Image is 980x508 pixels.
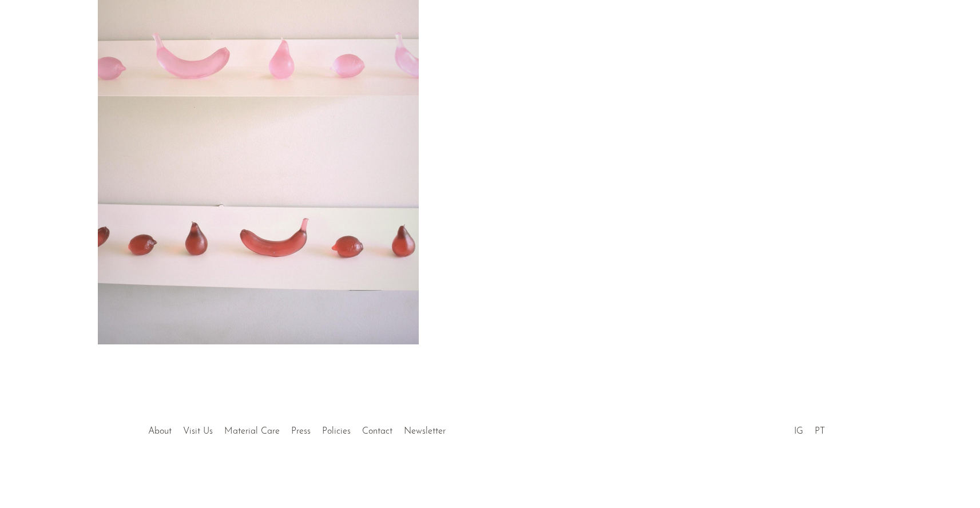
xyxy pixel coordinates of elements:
a: Material Care [224,427,280,436]
a: Policies [322,427,351,436]
ul: Quick links [142,418,451,439]
ul: Social Medias [788,418,831,439]
a: Press [291,427,311,436]
a: Contact [362,427,392,436]
a: IG [794,427,803,436]
a: PT [815,427,825,436]
a: About [148,427,172,436]
a: Visit Us [183,427,213,436]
